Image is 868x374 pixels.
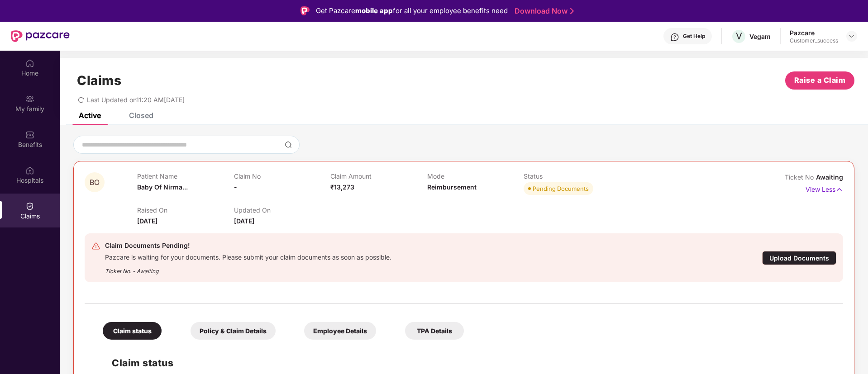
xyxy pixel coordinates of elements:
p: Patient Name [137,172,234,180]
div: TPA Details [405,322,464,340]
span: [DATE] [137,217,157,225]
div: Pending Documents [533,184,589,193]
img: svg+xml;base64,PHN2ZyBpZD0iRHJvcGRvd24tMzJ4MzIiIHhtbG5zPSJodHRwOi8vd3d3LnczLm9yZy8yMDAwL3N2ZyIgd2... [848,33,855,40]
p: Raised On [137,206,234,214]
span: V [736,31,742,42]
img: svg+xml;base64,PHN2ZyBpZD0iQ2xhaW0iIHhtbG5zPSJodHRwOi8vd3d3LnczLm9yZy8yMDAwL3N2ZyIgd2lkdGg9IjIwIi... [25,202,34,211]
button: Raise a Claim [785,71,854,90]
span: ₹13,273 [330,183,354,191]
img: svg+xml;base64,PHN2ZyBpZD0iQmVuZWZpdHMiIHhtbG5zPSJodHRwOi8vd3d3LnczLm9yZy8yMDAwL3N2ZyIgd2lkdGg9Ij... [25,130,34,139]
div: Get Pazcare for all your employee benefits need [316,5,508,16]
div: Ticket No. - Awaiting [105,261,391,275]
span: Ticket No [785,173,816,181]
p: View Less [806,182,843,194]
p: Claim No [234,172,330,180]
h2: Claim status [112,355,834,370]
div: Active [79,111,101,120]
a: Download Now [515,6,571,16]
strong: mobile app [355,6,393,15]
h1: Claims [77,73,121,88]
img: svg+xml;base64,PHN2ZyB4bWxucz0iaHR0cDovL3d3dy53My5vcmcvMjAwMC9zdmciIHdpZHRoPSIyNCIgaGVpZ2h0PSIyNC... [91,241,100,251]
div: Upload Documents [762,251,836,265]
span: - [234,183,237,191]
p: Mode [427,172,524,180]
span: Baby Of Nirma... [137,183,188,191]
div: Policy & Claim Details [191,322,276,340]
div: Pazcare [790,28,838,37]
img: svg+xml;base64,PHN2ZyBpZD0iSG9tZSIgeG1sbnM9Imh0dHA6Ly93d3cudzMub3JnLzIwMDAvc3ZnIiB3aWR0aD0iMjAiIG... [25,59,34,68]
div: Get Help [683,33,705,40]
span: BO [90,179,100,186]
span: [DATE] [234,217,254,225]
img: svg+xml;base64,PHN2ZyBpZD0iSG9zcGl0YWxzIiB4bWxucz0iaHR0cDovL3d3dy53My5vcmcvMjAwMC9zdmciIHdpZHRoPS... [25,166,34,175]
p: Claim Amount [330,172,427,180]
div: Employee Details [304,322,376,340]
p: Updated On [234,206,330,214]
div: Pazcare is waiting for your documents. Please submit your claim documents as soon as possible. [105,251,391,261]
img: svg+xml;base64,PHN2ZyB4bWxucz0iaHR0cDovL3d3dy53My5vcmcvMjAwMC9zdmciIHdpZHRoPSIxNyIgaGVpZ2h0PSIxNy... [835,185,843,194]
span: Last Updated on 11:20 AM[DATE] [87,96,185,104]
div: Customer_success [790,37,838,44]
img: svg+xml;base64,PHN2ZyB3aWR0aD0iMjAiIGhlaWdodD0iMjAiIHZpZXdCb3g9IjAgMCAyMCAyMCIgZmlsbD0ibm9uZSIgeG... [25,95,34,104]
img: Logo [300,6,310,15]
span: Reimbursement [427,183,477,191]
span: Awaiting [816,173,843,181]
div: Claim status [103,322,162,340]
img: svg+xml;base64,PHN2ZyBpZD0iSGVscC0zMngzMiIgeG1sbnM9Imh0dHA6Ly93d3cudzMub3JnLzIwMDAvc3ZnIiB3aWR0aD... [670,33,679,42]
p: Status [524,172,620,180]
img: Stroke [570,6,574,16]
span: Raise a Claim [794,75,846,86]
img: svg+xml;base64,PHN2ZyBpZD0iU2VhcmNoLTMyeDMyIiB4bWxucz0iaHR0cDovL3d3dy53My5vcmcvMjAwMC9zdmciIHdpZH... [285,141,292,148]
img: New Pazcare Logo [11,30,70,42]
div: Closed [129,111,153,120]
span: redo [78,96,84,104]
div: Vegam [749,32,771,41]
div: Claim Documents Pending! [105,240,391,251]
